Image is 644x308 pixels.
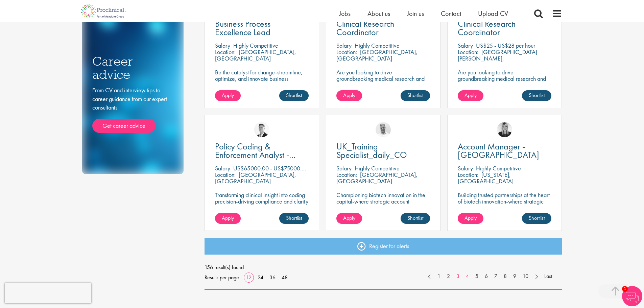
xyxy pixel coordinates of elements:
[92,55,173,81] h3: Career advice
[441,9,461,18] a: Contact
[222,214,234,221] span: Apply
[215,42,230,49] span: Salary
[622,286,642,306] img: Chatbot
[458,141,539,161] span: Account Manager - [GEOGRAPHIC_DATA]
[254,122,269,137] img: George Watson
[458,142,551,159] a: Account Manager - [GEOGRAPHIC_DATA]
[491,273,501,280] a: 7
[458,48,478,56] span: Location:
[458,48,537,69] p: [GEOGRAPHIC_DATA][PERSON_NAME], [GEOGRAPHIC_DATA]
[622,286,628,292] span: 1
[244,274,254,281] a: 12
[336,42,352,49] span: Salary
[336,141,407,161] span: UK_Training Specialist_daily_CO
[336,142,430,159] a: UK_Training Specialist_daily_CO
[458,18,516,38] span: Clinical Research Coordinator
[481,273,491,280] a: 6
[472,273,482,280] a: 5
[407,9,424,18] a: Join us
[233,164,334,172] p: US$65000.00 - US$75000.00 per annum
[215,90,241,101] a: Apply
[215,20,309,37] a: Business Process Excellence Lead
[336,48,357,56] span: Location:
[279,213,309,224] a: Shortlist
[476,42,535,49] p: US$25 - US$28 per hour
[458,69,551,95] p: Are you looking to drive groundbreaking medical research and make a real impact? Join our client ...
[255,274,266,281] a: 24
[336,171,418,185] p: [GEOGRAPHIC_DATA], [GEOGRAPHIC_DATA]
[458,164,473,172] span: Salary
[215,48,296,62] p: [GEOGRAPHIC_DATA], [GEOGRAPHIC_DATA]
[458,171,478,179] span: Location:
[336,69,430,95] p: Are you looking to drive groundbreaking medical research and make a real impact-join our client a...
[458,213,483,224] a: Apply
[458,20,551,37] a: Clinical Research Coordinator
[462,273,472,280] a: 4
[458,90,483,101] a: Apply
[336,18,394,38] span: Clinical Research Coordinator
[401,213,430,224] a: Shortlist
[444,273,453,280] a: 2
[401,90,430,101] a: Shortlist
[205,238,562,255] a: Register for alerts
[215,164,230,172] span: Salary
[336,90,362,101] a: Apply
[92,119,156,133] a: Get career advice
[500,273,510,280] a: 8
[458,192,551,217] p: Building trusted partnerships at the heart of biotech innovation-where strategic account manageme...
[92,86,173,133] div: From CV and interview tips to career guidance from our expert consultants
[522,213,551,224] a: Shortlist
[215,18,270,38] span: Business Process Excellence Lead
[458,42,473,49] span: Salary
[215,142,309,159] a: Policy Coding & Enforcement Analyst - Remote
[343,92,355,99] span: Apply
[510,273,520,280] a: 9
[215,171,296,185] p: [GEOGRAPHIC_DATA], [GEOGRAPHIC_DATA]
[458,171,514,185] p: [US_STATE], [GEOGRAPHIC_DATA]
[215,192,309,211] p: Transforming clinical insight into coding precision-driving compliance and clarity in healthcare ...
[434,273,444,280] a: 1
[5,283,91,303] iframe: reCAPTCHA
[215,69,309,95] p: Be the catalyst for change-streamline, optimize, and innovate business processes in a dynamic bio...
[279,90,309,101] a: Shortlist
[522,90,551,101] a: Shortlist
[343,214,355,221] span: Apply
[233,42,278,49] p: Highly Competitive
[476,164,521,172] p: Highly Competitive
[267,274,278,281] a: 36
[215,213,241,224] a: Apply
[336,48,418,62] p: [GEOGRAPHIC_DATA], [GEOGRAPHIC_DATA]
[222,92,234,99] span: Apply
[355,164,400,172] p: Highly Competitive
[355,42,400,49] p: Highly Competitive
[464,214,477,221] span: Apply
[464,92,477,99] span: Apply
[215,171,236,179] span: Location:
[205,273,239,283] span: Results per page
[478,9,508,18] a: Upload CV
[215,48,236,56] span: Location:
[453,273,463,280] a: 3
[336,20,430,37] a: Clinical Research Coordinator
[541,273,555,280] a: Last
[336,192,430,217] p: Championing biotech innovation in the capital-where strategic account management meets scientific...
[336,213,362,224] a: Apply
[279,274,290,281] a: 48
[336,171,357,179] span: Location:
[367,9,390,18] a: About us
[336,164,352,172] span: Salary
[497,122,512,137] img: Janelle Jones
[519,273,532,280] a: 10
[376,122,391,137] img: Joshua Bye
[339,9,351,18] a: Jobs
[205,262,562,273] span: 156 result(s) found
[215,141,295,169] span: Policy Coding & Enforcement Analyst - Remote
